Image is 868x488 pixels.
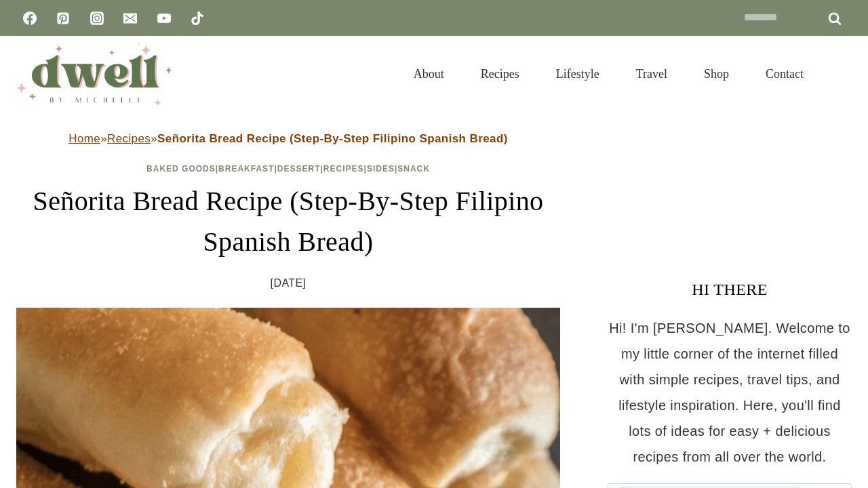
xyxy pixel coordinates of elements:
[608,277,852,302] h3: HI THERE
[107,132,151,145] a: Recipes
[618,50,686,98] a: Travel
[218,164,274,174] a: Breakfast
[395,50,822,98] nav: Primary Navigation
[271,273,307,293] time: [DATE]
[277,164,321,174] a: Dessert
[68,132,508,145] span: » »
[83,5,111,32] a: Instagram
[16,181,560,262] h1: Señorita Bread Recipe (Step-By-Step Filipino Spanish Bread)
[462,50,538,98] a: Recipes
[16,43,172,105] img: DWELL by michelle
[747,50,822,98] a: Contact
[151,5,178,32] a: YouTube
[367,164,395,174] a: Sides
[829,62,852,85] button: View Search Form
[50,5,77,32] a: Pinterest
[184,5,211,32] a: TikTok
[16,5,43,32] a: Facebook
[608,315,852,470] p: Hi! I'm [PERSON_NAME]. Welcome to my little corner of the internet filled with simple recipes, tr...
[686,50,747,98] a: Shop
[538,50,618,98] a: Lifestyle
[117,5,144,32] a: Email
[157,132,508,145] strong: Señorita Bread Recipe (Step-By-Step Filipino Spanish Bread)
[146,164,430,174] span: | | | | |
[146,164,216,174] a: Baked Goods
[395,50,462,98] a: About
[397,164,430,174] a: Snack
[68,132,100,145] a: Home
[323,164,364,174] a: Recipes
